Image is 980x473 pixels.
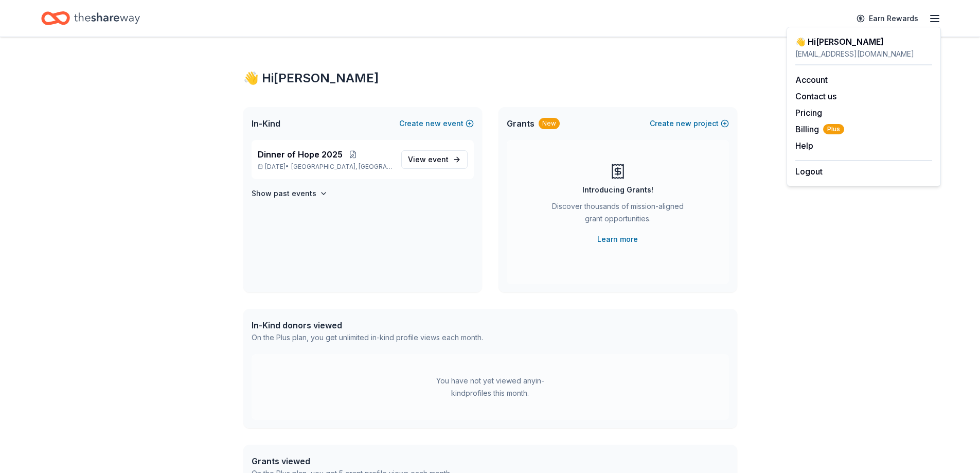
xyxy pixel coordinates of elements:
button: Show past events [252,187,328,200]
div: 👋 Hi [PERSON_NAME] [243,70,737,86]
h4: Show past events [252,187,316,200]
span: In-Kind [252,117,280,130]
span: Grants [507,117,534,130]
span: event [428,155,449,164]
div: On the Plus plan, you get unlimited in-kind profile views each month. [252,331,483,344]
span: Billing [795,123,844,135]
span: View [408,153,449,166]
a: Account [795,75,828,85]
span: Dinner of Hope 2025 [258,148,343,161]
div: You have not yet viewed any in-kind profiles this month. [426,375,555,399]
div: [EMAIL_ADDRESS][DOMAIN_NAME] [795,48,932,60]
div: Discover thousands of mission-aligned grant opportunities. [548,200,688,229]
button: Help [795,139,813,152]
a: Learn more [597,233,638,246]
button: Createnewproject [650,117,729,130]
a: View event [401,150,468,169]
div: New [539,118,560,129]
span: [GEOGRAPHIC_DATA], [GEOGRAPHIC_DATA] [291,163,393,171]
div: 👋 Hi [PERSON_NAME] [795,36,932,48]
div: Grants viewed [252,455,452,467]
a: Pricing [795,108,822,118]
button: Logout [795,165,823,178]
span: new [425,117,441,130]
button: Contact us [795,90,836,102]
div: In-Kind donors viewed [252,319,483,331]
span: Plus [823,124,844,134]
a: Home [41,6,140,30]
div: Introducing Grants! [582,184,653,196]
a: Earn Rewards [850,9,924,28]
button: Createnewevent [399,117,474,130]
p: [DATE] • [258,163,393,171]
span: new [676,117,691,130]
button: BillingPlus [795,123,844,135]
